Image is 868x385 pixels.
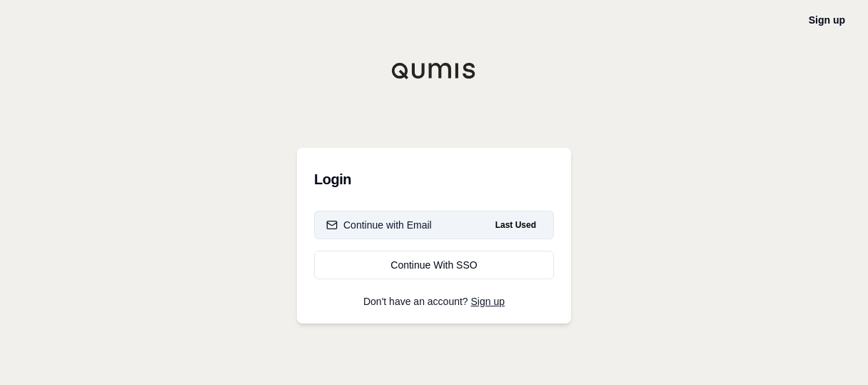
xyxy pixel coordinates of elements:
p: Don't have an account? [314,296,554,306]
span: Last Used [490,216,542,234]
div: Continue With SSO [326,258,542,272]
a: Sign up [471,296,505,307]
h3: Login [314,165,554,194]
a: Sign up [809,14,845,26]
button: Continue with EmailLast Used [314,211,554,239]
div: Continue with Email [326,218,432,232]
a: Continue With SSO [314,251,554,279]
img: Qumis [391,62,477,79]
